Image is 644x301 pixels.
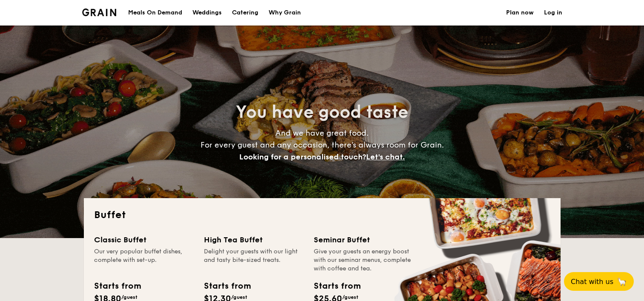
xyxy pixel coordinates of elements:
[94,234,194,246] div: Classic Buffet
[94,247,194,273] div: Our very popular buffet dishes, complete with set-up.
[121,294,137,300] span: /guest
[342,294,358,300] span: /guest
[82,9,117,16] img: Grain
[366,152,405,162] span: Let's chat.
[236,102,408,122] span: You have good taste
[94,280,140,292] div: Starts from
[314,247,413,273] div: Give your guests an energy boost with our seminar menus, complete with coffee and tea.
[239,152,366,162] span: Looking for a personalised touch?
[314,234,413,246] div: Seminar Buffet
[204,247,303,273] div: Delight your guests with our light and tasty bite-sized treats.
[617,277,627,287] span: 🦙
[200,128,444,162] span: And we have great food. For every guest and any occasion, there’s always room for Grain.
[314,280,360,292] div: Starts from
[94,208,550,222] h2: Buffet
[564,272,634,291] button: Chat with us🦙
[82,9,117,16] a: Logotype
[204,234,303,246] div: High Tea Buffet
[204,280,250,292] div: Starts from
[231,294,247,300] span: /guest
[571,278,613,286] span: Chat with us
